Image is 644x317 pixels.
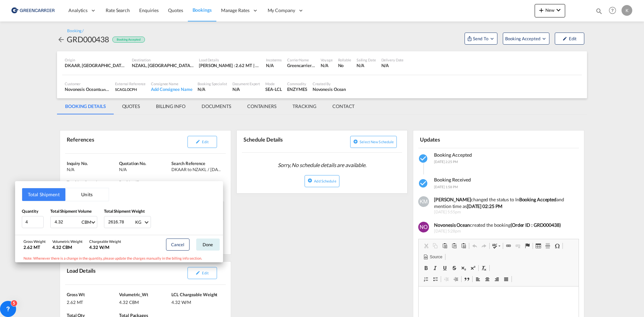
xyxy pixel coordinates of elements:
input: Qty [22,216,44,228]
span: Total Shipment Volume [50,209,92,214]
div: KG [135,219,142,225]
div: 4.32 W/M [89,244,121,250]
button: Done [196,239,220,251]
span: Total Shipment Weight [104,209,145,214]
div: Chargeable Weight [89,239,121,244]
div: Note: Whenever there is a change in the quantity, please update the charges manually in the billi... [15,254,223,262]
div: CBM [82,219,91,225]
button: Units [65,188,109,201]
button: Total Shipment [22,188,65,201]
div: 2.62 MT [23,244,46,250]
button: Cancel [166,239,190,251]
div: Gross Weight [23,239,46,244]
div: 4.32 CBM [52,244,83,250]
div: Volumetric Weight [52,239,83,244]
input: Enter volume [54,216,81,228]
span: Quantity [22,209,38,214]
input: Enter weight [108,216,135,228]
